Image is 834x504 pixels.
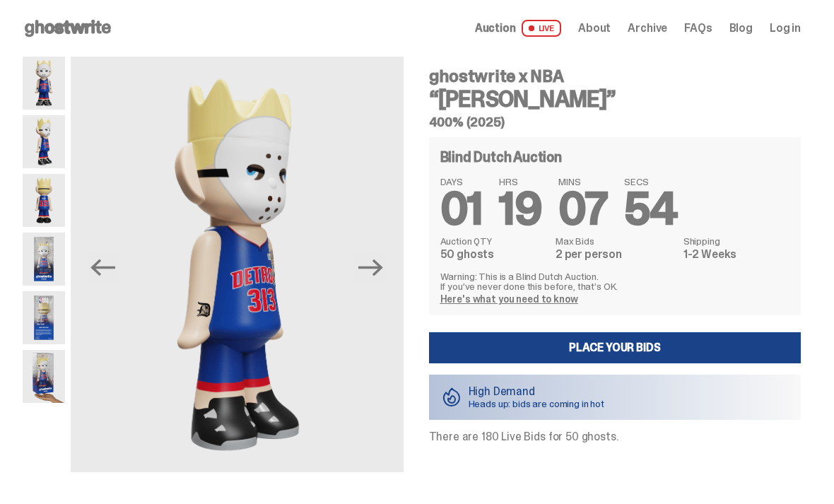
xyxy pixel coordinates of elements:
[556,249,675,260] dd: 2 per person
[522,20,562,37] span: LIVE
[469,386,605,397] p: High Demand
[23,291,65,344] img: Eminem_NBA_400_13.png
[475,23,516,34] span: Auction
[356,252,387,283] button: Next
[440,249,547,260] dd: 50 ghosts
[624,177,678,187] span: SECS
[23,57,65,110] img: Copy%20of%20Eminem_NBA_400_1.png
[440,177,483,187] span: DAYS
[729,23,753,34] a: Blog
[429,431,801,443] p: There are 180 Live Bids for 50 ghosts.
[429,332,801,363] a: Place your Bids
[684,23,712,34] a: FAQs
[499,177,541,187] span: HRS
[429,88,801,110] h3: “[PERSON_NAME]”
[683,249,789,260] dd: 1-2 Weeks
[23,115,65,168] img: Copy%20of%20Eminem_NBA_400_3.png
[558,180,607,238] span: 07
[628,23,667,34] a: Archive
[440,150,562,164] h4: Blind Dutch Auction
[499,180,541,238] span: 19
[683,236,789,246] dt: Shipping
[88,252,119,283] button: Previous
[23,174,65,227] img: Copy%20of%20Eminem_NBA_400_6.png
[440,180,483,238] span: 01
[429,116,801,129] h5: 400% (2025)
[71,57,404,472] img: Copy%20of%20Eminem_NBA_400_3.png
[23,350,65,403] img: eminem%20scale.png
[440,236,547,246] dt: Auction QTY
[558,177,607,187] span: MINS
[578,23,611,34] a: About
[23,233,65,286] img: Eminem_NBA_400_12.png
[469,399,605,409] p: Heads up: bids are coming in hot
[556,236,675,246] dt: Max Bids
[440,271,790,291] p: Warning: This is a Blind Dutch Auction. If you’ve never done this before, that’s OK.
[624,180,678,238] span: 54
[770,23,801,34] a: Log in
[475,20,561,37] a: Auction LIVE
[429,68,801,85] h4: ghostwrite x NBA
[440,293,578,305] a: Here's what you need to know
